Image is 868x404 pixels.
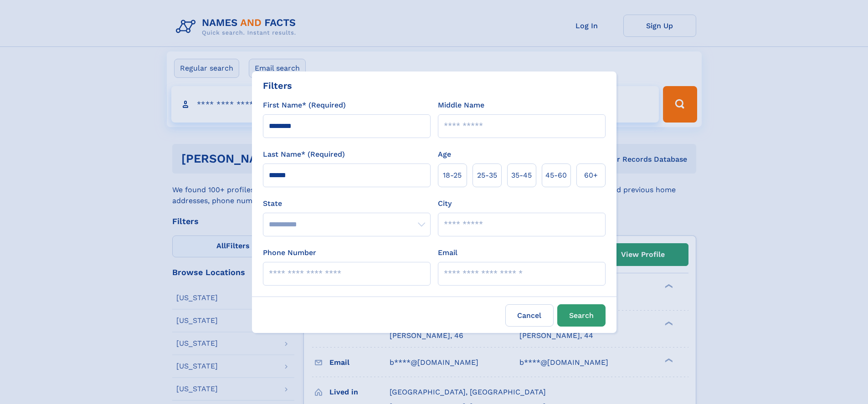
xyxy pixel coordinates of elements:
[263,247,316,258] label: Phone Number
[511,170,532,181] span: 35‑45
[438,247,457,258] label: Email
[545,170,567,181] span: 45‑60
[557,304,606,327] button: Search
[438,149,451,160] label: Age
[263,79,292,92] div: Filters
[584,170,598,181] span: 60+
[263,149,345,160] label: Last Name* (Required)
[263,198,431,209] label: State
[443,170,462,181] span: 18‑25
[438,198,452,209] label: City
[505,304,554,327] label: Cancel
[477,170,497,181] span: 25‑35
[263,100,346,111] label: First Name* (Required)
[438,100,484,111] label: Middle Name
